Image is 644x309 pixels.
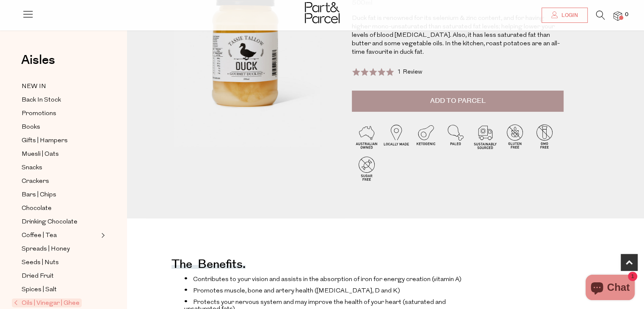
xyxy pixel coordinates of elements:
[411,121,441,151] img: P_P-ICONS-Live_Bec_V11_Ketogenic.svg
[22,135,99,146] a: Gifts | Hampers
[352,121,381,151] img: P_P-ICONS-Live_Bec_V11_Australian_Owned.svg
[22,163,42,173] span: Snacks
[22,149,59,160] span: Muesli | Oats
[530,121,559,151] img: P_P-ICONS-Live_Bec_V11_GMO_Free.svg
[542,8,588,23] a: Login
[441,121,470,151] img: P_P-ICONS-Live_Bec_V11_Paleo.svg
[22,95,61,105] span: Back In Stock
[22,122,99,132] a: Books
[430,96,486,106] span: Add to Parcel
[381,121,411,151] img: P_P-ICONS-Live_Bec_V11_Locally_Made_2.svg
[559,12,578,19] span: Login
[623,11,630,19] span: 0
[352,14,564,57] p: Duck fat is renowned for its selenium & zinc content, and for having higher mono-unsaturated than...
[352,91,564,112] button: Add to Parcel
[22,271,99,281] a: Dried Fruit
[22,244,99,254] a: Spreads | Honey
[171,263,246,269] h4: The benefits.
[22,231,57,241] span: Coffee | Tea
[22,81,99,92] a: NEW IN
[22,217,99,227] a: Drinking Chocolate
[22,108,99,119] a: Promotions
[22,244,70,254] span: Spreads | Honey
[397,69,422,75] span: 1 Review
[14,298,99,308] a: Oils | Vinegar | Ghee
[22,163,99,173] a: Snacks
[22,190,56,200] span: Bars | Chips
[614,11,622,20] a: 0
[22,177,49,187] span: Crackers
[470,121,500,151] img: P_P-ICONS-Live_Bec_V11_Sustainable_Sourced.svg
[22,176,99,187] a: Crackers
[193,276,462,283] span: Contributes to your vision and assists in the absorption of iron for energy creation (vitamin A)
[22,82,46,92] span: NEW IN
[22,285,57,295] span: Spices | Salt
[22,190,99,200] a: Bars | Chips
[352,154,381,183] img: P_P-ICONS-Live_Bec_V11_Sugar_Free.svg
[22,271,54,281] span: Dried Fruit
[22,257,99,268] a: Seeds | Nuts
[22,203,99,214] a: Chocolate
[305,2,340,23] img: Part&Parcel
[22,284,99,295] a: Spices | Salt
[22,122,40,132] span: Books
[22,204,52,214] span: Chocolate
[22,149,99,160] a: Muesli | Oats
[99,230,105,240] button: Expand/Collapse Coffee | Tea
[22,217,77,227] span: Drinking Chocolate
[12,298,82,307] span: Oils | Vinegar | Ghee
[21,54,55,75] a: Aisles
[21,51,55,69] span: Aisles
[583,275,637,302] inbox-online-store-chat: Shopify online store chat
[22,95,99,105] a: Back In Stock
[22,136,68,146] span: Gifts | Hampers
[22,258,59,268] span: Seeds | Nuts
[193,288,400,294] span: Promotes muscle, bone and artery health ([MEDICAL_DATA], D and K)
[22,109,56,119] span: Promotions
[22,230,99,241] a: Coffee | Tea
[500,121,530,151] img: P_P-ICONS-Live_Bec_V11_Gluten_Free.svg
